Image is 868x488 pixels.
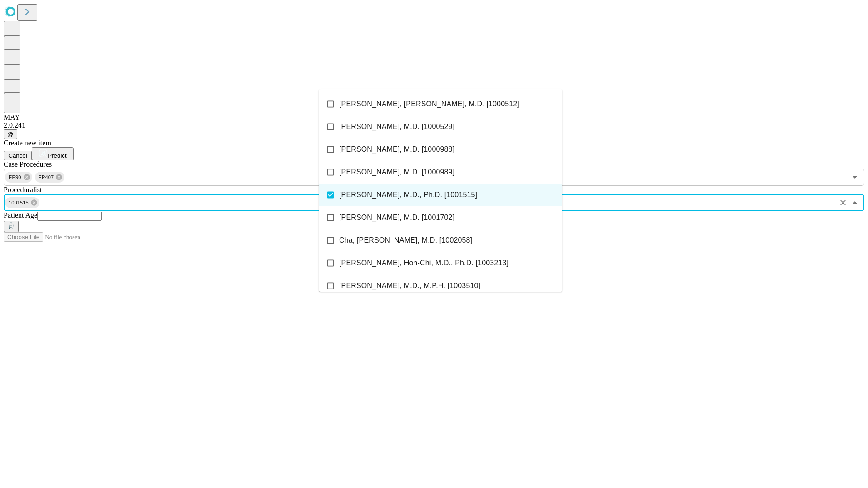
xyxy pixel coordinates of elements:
button: Clear [837,196,849,209]
button: Cancel [4,151,32,160]
div: MAY [4,113,864,121]
span: [PERSON_NAME], M.D., M.P.H. [1003510] [339,280,480,291]
div: EP90 [5,172,32,183]
div: 1001515 [5,197,39,208]
span: [PERSON_NAME], M.D., Ph.D. [1001515] [339,189,477,200]
span: Cha, [PERSON_NAME], M.D. [1002058] [339,235,472,246]
span: Proceduralist [4,186,42,194]
button: Open [848,171,861,184]
span: @ [7,131,14,138]
span: [PERSON_NAME], M.D. [1001702] [339,212,454,223]
button: @ [4,129,17,139]
span: Cancel [8,152,27,159]
span: Create new item [4,139,51,147]
span: EP90 [5,172,25,183]
span: Predict [48,152,66,159]
span: [PERSON_NAME], Hon-Chi, M.D., Ph.D. [1003213] [339,258,508,269]
div: EP407 [35,172,65,183]
span: EP407 [35,172,58,183]
span: [PERSON_NAME], M.D. [1000529] [339,121,454,132]
span: [PERSON_NAME], M.D. [1000988] [339,144,454,155]
span: 1001515 [5,198,32,208]
div: 2.0.241 [4,121,864,129]
button: Close [848,196,861,209]
span: [PERSON_NAME], M.D. [1000989] [339,167,454,178]
span: Scheduled Procedure [4,160,52,168]
span: [PERSON_NAME], [PERSON_NAME], M.D. [1000512] [339,99,519,110]
span: Patient Age [4,211,37,219]
button: Predict [32,147,74,160]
